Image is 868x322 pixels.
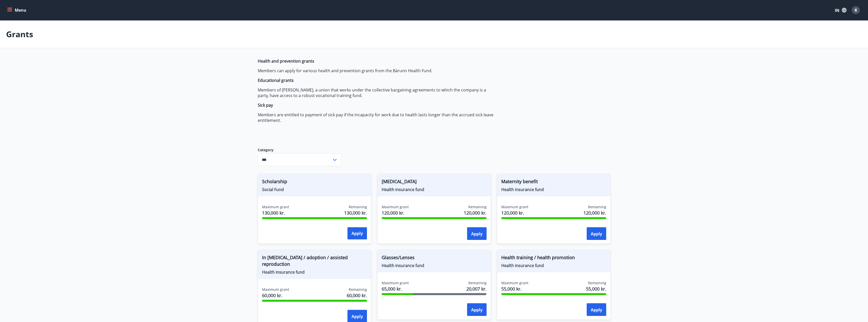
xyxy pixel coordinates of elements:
[347,227,367,239] button: Apply
[344,210,367,216] font: 130,000 kr.
[468,280,487,285] font: Remaining
[501,204,528,209] font: Maximum grant
[587,227,606,240] button: Apply
[6,29,33,40] p: Grants
[466,286,487,292] font: 20,007 kr.
[588,280,606,285] font: Remaining
[258,78,294,83] font: Educational grants
[262,287,289,292] font: Maximum grant
[501,210,524,216] font: 120,000 kr.
[382,187,424,192] font: Health insurance fund
[467,227,487,240] button: Apply
[468,204,487,209] font: Remaining
[258,87,486,98] font: Members of [PERSON_NAME], a union that works under the collective bargaining agreements to which ...
[382,263,424,268] font: Health insurance fund
[262,254,348,267] font: In [MEDICAL_DATA] / adoption / assisted reproduction
[588,204,606,209] font: Remaining
[382,286,402,292] font: 65,000 kr.
[262,210,285,216] font: 130,000 kr.
[382,204,409,209] font: Maximum grant
[835,8,839,13] font: IN
[591,231,602,237] font: Apply
[262,292,282,298] font: 60,000 kr.
[501,280,528,285] font: Maximum grant
[6,6,28,15] button: menu
[583,210,606,216] font: 120,000 kr.
[258,68,432,73] font: Members can apply for various health and prevention grants from the Bárunn Health Fund.
[587,303,606,316] button: Apply
[501,178,538,184] font: Maternity benefit
[382,254,415,260] font: Glasses/Lenses
[501,187,544,192] font: Health insurance fund
[262,204,289,210] span: Maximum grant
[258,102,273,108] font: Sick pay
[464,210,487,216] font: 120,000 kr.
[501,263,544,268] font: Health insurance fund
[262,178,287,184] font: Scholarship
[591,307,602,313] font: Apply
[349,287,367,292] font: Remaining
[855,7,857,13] span: K
[833,5,849,15] button: IN
[258,112,493,123] font: Members are entitled to payment of sick pay if the incapacity for work due to health lasts longer...
[382,280,409,285] font: Maximum grant
[467,303,487,316] button: Apply
[471,231,483,237] font: Apply
[586,286,606,292] font: 55,000 kr.
[501,286,522,292] font: 55,000 kr.
[850,4,862,16] button: K
[258,147,273,152] font: Category
[349,204,367,210] span: Remaining
[258,58,314,64] font: Health and prevention grants
[262,269,305,275] font: Health insurance fund
[262,187,284,192] font: Social Fund
[501,254,575,260] font: Health training / health promotion
[347,292,367,298] font: 60,000 kr.
[471,307,483,313] font: Apply
[352,314,363,319] font: Apply
[382,210,404,216] font: 120,000 kr.
[382,178,417,184] font: [MEDICAL_DATA]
